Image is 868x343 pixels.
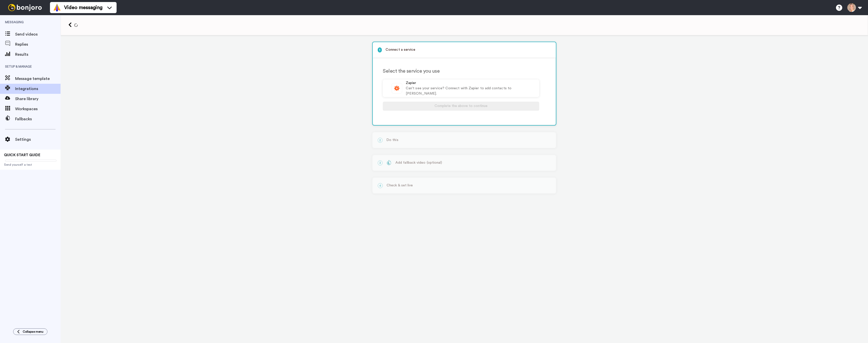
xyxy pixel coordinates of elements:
[406,80,534,86] div: Zapier
[15,136,61,142] span: Settings
[15,96,61,102] span: Share library
[15,31,61,37] span: Send videos
[64,4,102,11] span: Video messaging
[23,330,43,334] span: Collapse menu
[406,86,534,96] div: Can't see your service? Connect with Zapier to add contacts to [PERSON_NAME].
[383,79,539,97] a: ZapierCan't see your service? Connect with Zapier to add contacts to [PERSON_NAME].
[15,51,61,58] span: Results
[378,47,551,52] p: Connect a service
[15,76,61,82] span: Message template
[392,83,402,93] img: logo_zapier.svg
[6,4,44,11] img: bj-logo-header-white.svg
[53,4,61,12] img: vm-color.svg
[13,328,47,335] button: Collapse menu
[15,106,61,112] span: Workspaces
[383,102,539,111] button: Complete the above to continue
[383,67,539,75] div: Select the service you use
[4,163,57,167] span: Send yourself a test
[15,41,61,47] span: Replies
[15,86,61,92] span: Integrations
[378,47,382,52] span: 1
[4,153,40,157] span: QUICK START GUIDE
[15,116,61,122] span: Fallbacks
